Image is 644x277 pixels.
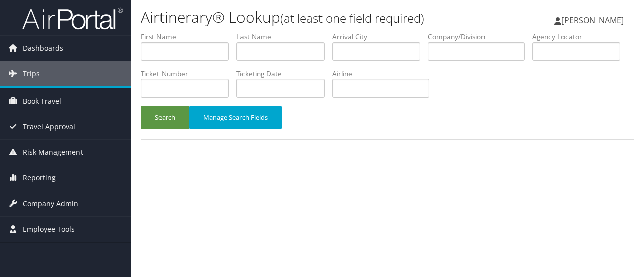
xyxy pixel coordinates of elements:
[280,10,424,26] small: (at least one field required)
[332,69,437,79] label: Airline
[23,217,75,242] span: Employee Tools
[141,7,469,28] h1: Airtinerary® Lookup
[428,32,532,42] label: Company/Division
[23,88,61,114] span: Book Travel
[23,61,40,86] span: Trips
[23,140,83,165] span: Risk Management
[236,69,332,79] label: Ticketing Date
[141,106,189,129] button: Search
[532,32,628,42] label: Agency Locator
[22,7,123,30] img: airportal-logo.png
[561,15,624,26] span: [PERSON_NAME]
[554,5,634,35] a: [PERSON_NAME]
[141,69,236,79] label: Ticket Number
[23,114,75,139] span: Travel Approval
[23,36,63,61] span: Dashboards
[141,32,236,42] label: First Name
[23,165,56,191] span: Reporting
[23,191,78,216] span: Company Admin
[332,32,428,42] label: Arrival City
[189,106,282,129] button: Manage Search Fields
[236,32,332,42] label: Last Name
